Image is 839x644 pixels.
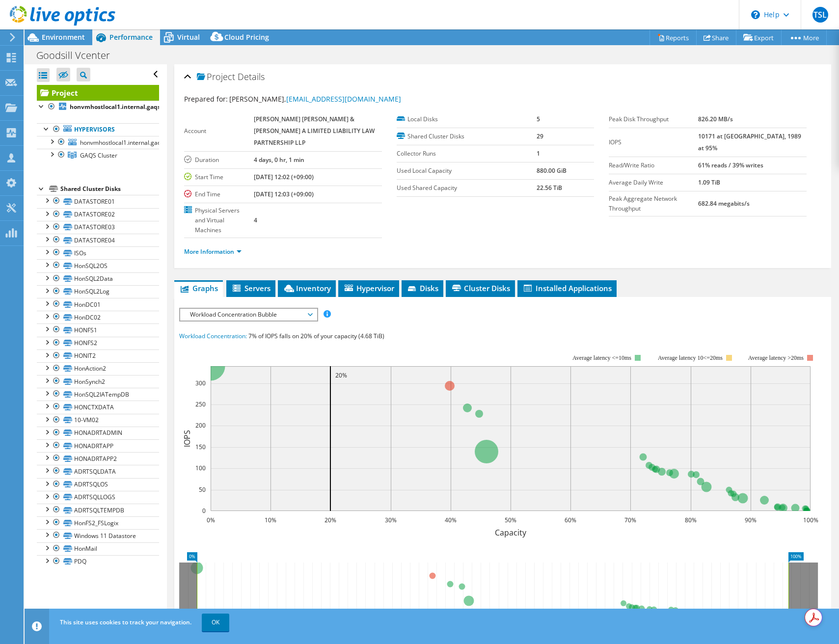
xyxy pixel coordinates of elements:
[698,115,733,123] b: 826.20 MB/s
[185,309,311,321] span: Workload Concentration Bubble
[195,443,206,451] text: 150
[254,115,375,147] b: [PERSON_NAME] [PERSON_NAME] & [PERSON_NAME] A LIMITED LIABILITY LAW PARTNERSHIP LLP
[184,126,254,136] label: Account
[37,85,159,101] a: Project
[751,10,760,19] svg: \n
[195,379,206,387] text: 300
[37,323,159,336] a: HONFS1
[505,516,516,524] text: 50%
[37,298,159,311] a: HonDC01
[254,190,314,198] b: [DATE] 12:03 (+09:00)
[445,516,457,524] text: 40%
[397,114,537,124] label: Local Disks
[537,132,543,140] b: 29
[60,618,191,626] span: This site uses cookies to track your navigation.
[37,285,159,298] a: HonSQL2Log
[37,529,159,542] a: Windows 11 Datastore
[37,542,159,555] a: HonMail
[37,401,159,413] a: HONCTXDATA
[37,311,159,323] a: HonDC02
[184,189,254,199] label: End Time
[184,247,242,256] a: More Information
[37,439,159,452] a: HONADRTAPP
[179,332,247,340] span: Workload Concentration:
[195,421,206,429] text: 200
[184,206,254,235] label: Physical Servers and Virtual Machines
[199,485,206,494] text: 50
[37,388,159,401] a: HonSQL2IATempDB
[177,32,200,42] span: Virtual
[37,272,159,285] a: HonSQL2Data
[248,332,384,340] span: 7% of IOPS falls on 20% of your capacity (4.68 TiB)
[650,30,697,45] a: Reports
[254,156,304,164] b: 4 days, 0 hr, 1 min
[745,516,757,524] text: 90%
[335,371,347,379] text: 20%
[609,114,698,124] label: Peak Disk Throughput
[736,30,782,45] a: Export
[254,216,257,224] b: 4
[37,195,159,208] a: DATASTORE01
[37,101,159,113] a: honvmhostlocal1.internal.gaqs
[609,137,698,147] label: IOPS
[343,283,394,293] span: Hypervisor
[42,32,85,42] span: Environment
[37,516,159,529] a: HonFS2_FSLogix
[609,194,698,214] label: Peak Aggregate Network Throughput
[658,354,723,361] tspan: Average latency 10<=20ms
[37,221,159,234] a: DATASTORE03
[202,614,229,631] a: OK
[37,246,159,259] a: ISOs
[803,516,818,524] text: 100%
[37,465,159,478] a: ADRTSQLDATA
[397,132,537,141] label: Shared Cluster Disks
[109,32,153,42] span: Performance
[37,259,159,272] a: HonSQL2OS
[202,507,206,515] text: 0
[179,283,218,293] span: Graphs
[698,161,763,169] b: 61% reads / 39% writes
[685,516,697,524] text: 80%
[624,516,636,524] text: 70%
[195,400,206,408] text: 250
[37,136,159,149] a: honvmhostlocal1.internal.gaqs
[184,94,228,104] label: Prepared for:
[32,50,125,61] h1: Goodsill Vcenter
[37,362,159,375] a: HonAction2
[238,71,265,82] span: Details
[325,516,336,524] text: 20%
[37,149,159,161] a: GAQS Cluster
[37,478,159,491] a: ADRTSQLOS
[397,149,537,159] label: Collector Runs
[37,375,159,388] a: HonSynch2
[80,151,117,160] span: GAQS Cluster
[197,72,235,82] span: Project
[397,183,537,193] label: Used Shared Capacity
[537,166,567,175] b: 880.00 GiB
[286,94,401,104] a: [EMAIL_ADDRESS][DOMAIN_NAME]
[609,178,698,188] label: Average Daily Write
[385,516,397,524] text: 30%
[182,430,192,447] text: IOPS
[609,161,698,170] label: Read/Write Ratio
[207,516,215,524] text: 0%
[37,337,159,349] a: HONFS2
[283,283,331,293] span: Inventory
[37,427,159,439] a: HONADRTADMIN
[781,30,827,45] a: More
[195,464,206,472] text: 100
[537,149,540,158] b: 1
[565,516,576,524] text: 60%
[522,283,612,293] span: Installed Applications
[80,138,164,147] span: honvmhostlocal1.internal.gaqs
[184,172,254,182] label: Start Time
[812,7,828,23] span: TSL
[698,132,801,152] b: 10171 at [GEOGRAPHIC_DATA], 1989 at 95%
[37,414,159,427] a: 10-VM02
[37,349,159,362] a: HONIT2
[224,32,269,42] span: Cloud Pricing
[397,166,537,176] label: Used Local Capacity
[698,178,720,187] b: 1.09 TiB
[748,354,804,361] text: Average latency >20ms
[495,527,527,538] text: Capacity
